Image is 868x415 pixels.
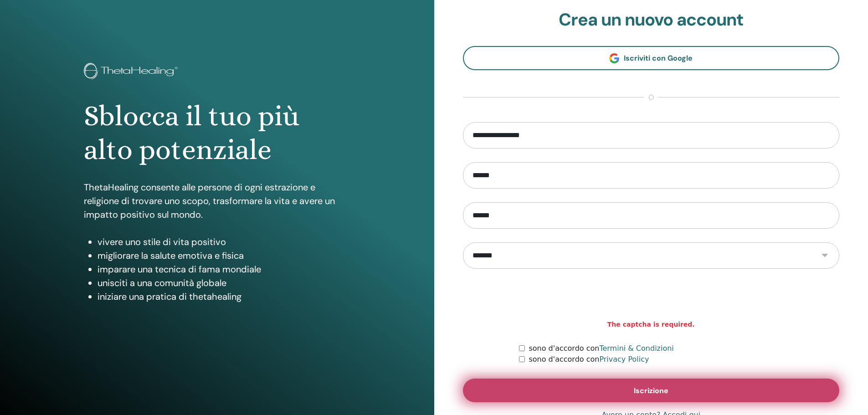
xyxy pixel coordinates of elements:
[599,355,649,364] a: Privacy Policy
[98,262,350,276] li: imparare una tecnica di fama mondiale
[599,344,673,353] a: Termini & Condizioni
[624,53,693,63] span: Iscriviti con Google
[529,354,649,365] label: sono d'accordo con
[98,276,350,290] li: unisciti a una comunità globale
[607,320,695,329] strong: The captcha is required.
[98,249,350,262] li: migliorare la salute emotiva e fisica
[98,290,350,303] li: iniziare una pratica di thetahealing
[463,379,840,402] button: Iscrizione
[644,92,658,103] span: o
[84,99,350,167] h1: Sblocca il tuo più alto potenziale
[463,10,840,31] h2: Crea un nuovo account
[582,282,720,318] iframe: reCAPTCHA
[98,235,350,249] li: vivere uno stile di vita positivo
[529,343,673,354] label: sono d'accordo con
[463,46,840,70] a: Iscriviti con Google
[84,180,350,221] p: ThetaHealing consente alle persone di ogni estrazione e religione di trovare uno scopo, trasforma...
[634,386,668,395] span: Iscrizione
